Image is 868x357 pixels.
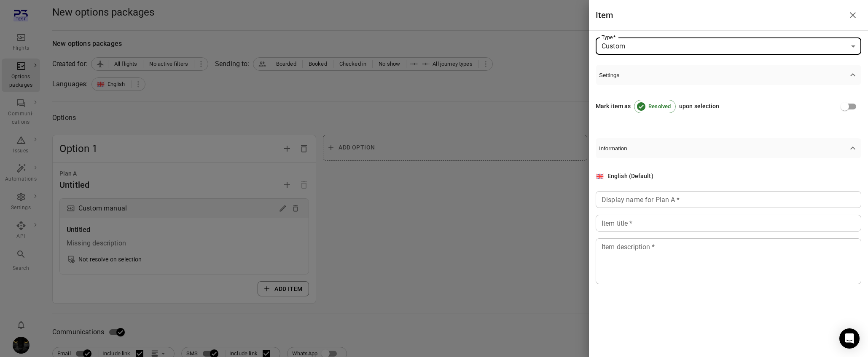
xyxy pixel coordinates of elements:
h1: Item [596,8,613,22]
span: Mark item as Resolved on selection [837,99,853,115]
label: Type [602,34,616,41]
div: Mark item as upon selection [596,100,719,113]
div: Open Intercom Messenger [839,328,860,349]
div: Settings [596,158,861,298]
div: Settings [596,85,861,128]
span: Resolved [644,102,675,111]
span: Information [599,145,848,152]
div: English (Default) [607,172,653,181]
button: Close drawer [844,7,861,24]
div: Custom [602,41,848,51]
span: Settings [599,72,848,78]
button: Information [596,138,861,158]
button: Settings [596,65,861,85]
